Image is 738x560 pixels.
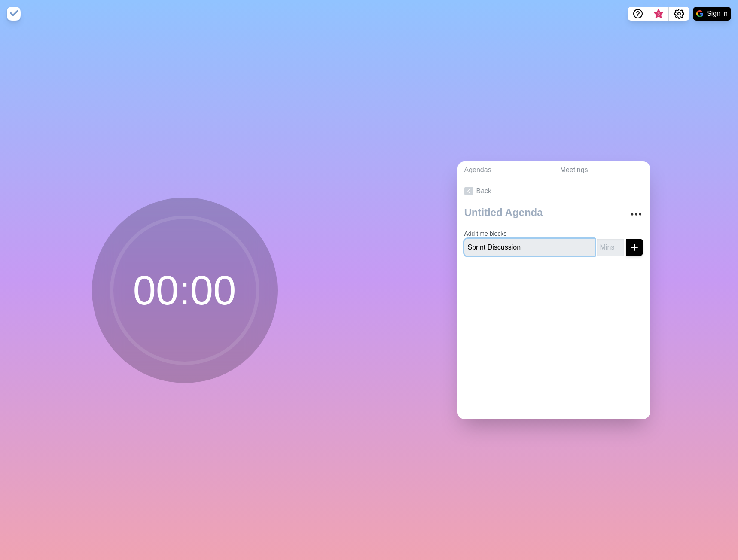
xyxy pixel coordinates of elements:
button: Settings [669,7,689,21]
a: Agendas [457,161,553,179]
button: Sign in [693,7,731,21]
button: Help [628,7,648,21]
a: Meetings [553,161,650,179]
span: 3 [655,11,662,18]
img: timeblocks logo [7,7,21,21]
a: Back [457,179,650,203]
input: Name [464,239,595,256]
button: More [628,206,645,223]
button: What’s new [648,7,669,21]
input: Mins [597,239,624,256]
label: Add time blocks [464,230,507,237]
img: google logo [696,10,703,17]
